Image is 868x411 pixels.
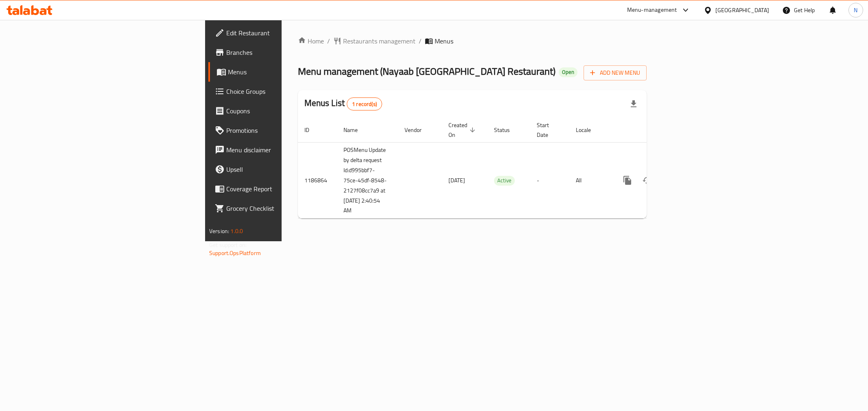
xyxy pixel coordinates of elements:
a: Grocery Checklist [208,199,350,218]
span: Name [343,125,368,135]
th: Actions [611,118,702,143]
td: All [569,142,611,218]
a: Menu disclaimer [208,140,350,160]
a: Promotions [208,121,350,140]
nav: breadcrumb [298,36,647,46]
span: N [854,6,857,15]
span: Upsell [226,164,343,174]
span: Menus [435,36,453,46]
span: Coupons [226,106,343,116]
span: Add New Menu [590,68,640,78]
a: Upsell [208,160,350,179]
span: Status [494,125,520,135]
td: - [530,142,569,218]
span: Promotions [226,125,343,135]
span: [DATE] [448,175,465,186]
span: Menus [228,67,343,77]
div: [GEOGRAPHIC_DATA] [715,6,769,15]
h2: Menus List [304,97,382,110]
a: Menus [208,62,350,82]
button: Add New Menu [584,65,647,80]
button: Change Status [637,171,657,190]
span: 1.0.0 [230,226,243,236]
div: Open [559,67,577,77]
a: Branches [208,43,350,62]
span: Menu disclaimer [226,145,343,155]
a: Edit Restaurant [208,23,350,43]
span: Coverage Report [226,184,343,194]
td: POSMenu Update by delta request Id:d995bbf7-75ce-45df-8548-2127f08cc7a9 at [DATE] 2:40:54 AM [337,142,398,218]
div: Menu-management [627,5,677,15]
a: Choice Groups [208,82,350,101]
span: Menu management ( Nayaab [GEOGRAPHIC_DATA] Restaurant ) [298,62,555,80]
span: Created On [448,120,478,140]
span: Active [494,176,515,185]
span: Branches [226,48,343,57]
div: Export file [624,94,643,114]
span: Get support on: [209,240,247,250]
a: Support.OpsPlatform [209,248,261,258]
span: Restaurants management [343,36,415,46]
div: Active [494,176,515,186]
span: Vendor [404,125,432,135]
a: Coverage Report [208,179,350,199]
span: Choice Groups [226,87,343,96]
span: Edit Restaurant [226,28,343,38]
span: Open [559,69,577,76]
span: ID [304,125,320,135]
span: Version: [209,226,229,236]
table: enhanced table [298,118,702,219]
li: / [419,36,422,46]
span: Locale [576,125,601,135]
span: Start Date [537,120,560,140]
button: more [618,171,637,190]
div: Total records count [347,97,382,110]
span: 1 record(s) [347,100,382,108]
a: Restaurants management [333,36,415,46]
span: Grocery Checklist [226,203,343,213]
a: Coupons [208,101,350,121]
